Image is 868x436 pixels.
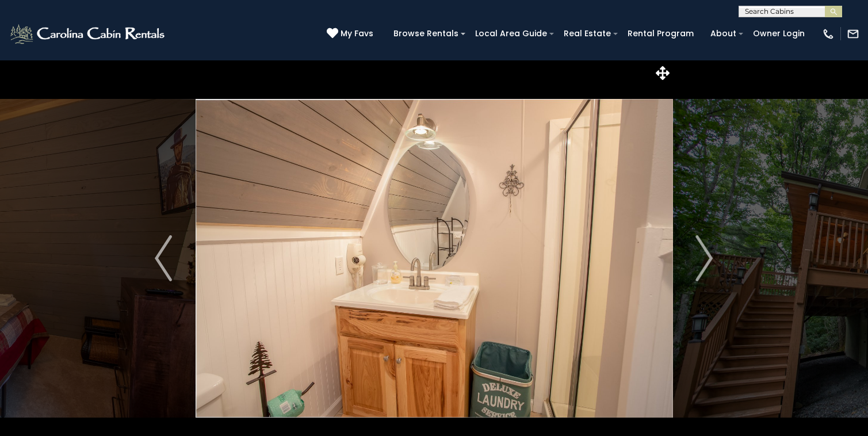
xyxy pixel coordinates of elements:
a: Rental Program [622,25,699,43]
img: White-1-2.png [9,22,168,45]
a: Browse Rentals [388,25,464,43]
a: Owner Login [747,25,810,43]
a: About [705,25,742,43]
a: Local Area Guide [469,25,553,43]
img: arrow [696,235,713,281]
span: My Favs [341,28,373,40]
img: phone-regular-white.png [822,28,835,40]
img: arrow [155,235,172,281]
img: mail-regular-white.png [847,28,859,40]
a: Real Estate [558,25,617,43]
a: My Favs [327,28,376,40]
